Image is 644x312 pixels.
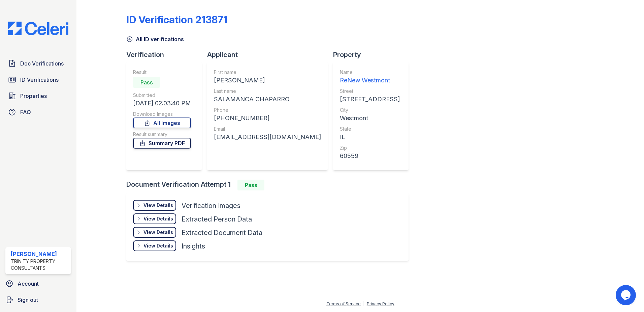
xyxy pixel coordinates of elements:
[143,202,173,209] div: View Details
[340,107,400,113] div: City
[363,301,364,306] div: |
[133,77,160,88] div: Pass
[182,201,240,210] div: Verification Images
[20,59,64,68] span: Doc Verifications
[20,108,31,116] span: FAQ
[126,180,414,190] div: Document Verification Attempt 1
[126,35,184,43] a: All ID verifications
[20,92,47,100] span: Properties
[133,111,191,118] div: Download Images
[143,242,173,249] div: View Details
[5,89,71,103] a: Properties
[214,69,321,76] div: First name
[11,250,68,258] div: [PERSON_NAME]
[11,258,68,271] div: Trinity Property Consultants
[126,50,207,59] div: Verification
[214,107,321,113] div: Phone
[182,228,262,237] div: Extracted Document Data
[214,95,321,104] div: SALAMANCA CHAPARRO
[214,88,321,95] div: Last name
[182,241,205,251] div: Insights
[340,69,400,85] a: Name ReNew Westmont
[340,76,400,85] div: ReNew Westmont
[126,14,227,26] div: ID Verification 213871
[143,215,173,222] div: View Details
[5,57,71,70] a: Doc Verifications
[333,50,414,59] div: Property
[340,95,400,104] div: [STREET_ADDRESS]
[326,301,361,306] a: Terms of Service
[340,69,400,76] div: Name
[340,132,400,142] div: IL
[18,296,38,304] span: Sign out
[214,113,321,123] div: [PHONE_NUMBER]
[5,73,71,86] a: ID Verifications
[340,145,400,151] div: Zip
[133,118,191,128] a: All Images
[133,69,191,76] div: Result
[3,277,74,290] a: Account
[143,229,173,236] div: View Details
[214,76,321,85] div: [PERSON_NAME]
[214,132,321,142] div: [EMAIL_ADDRESS][DOMAIN_NAME]
[133,138,191,149] a: Summary PDF
[214,126,321,132] div: Email
[340,151,400,161] div: 60559
[207,50,333,59] div: Applicant
[133,131,191,138] div: Result summary
[340,88,400,95] div: Street
[18,280,39,288] span: Account
[20,76,59,84] span: ID Verifications
[3,293,74,307] a: Sign out
[367,301,394,306] a: Privacy Policy
[616,285,637,305] iframe: chat widget
[3,22,74,35] img: CE_Logo_Blue-a8612792a0a2168367f1c8372b55b34899dd931a85d93a1a3d3e32e68fde9ad4.png
[133,92,191,99] div: Submitted
[340,126,400,132] div: State
[237,180,264,190] div: Pass
[133,99,191,108] div: [DATE] 02:03:40 PM
[182,214,252,224] div: Extracted Person Data
[5,105,71,119] a: FAQ
[340,113,400,123] div: Westmont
